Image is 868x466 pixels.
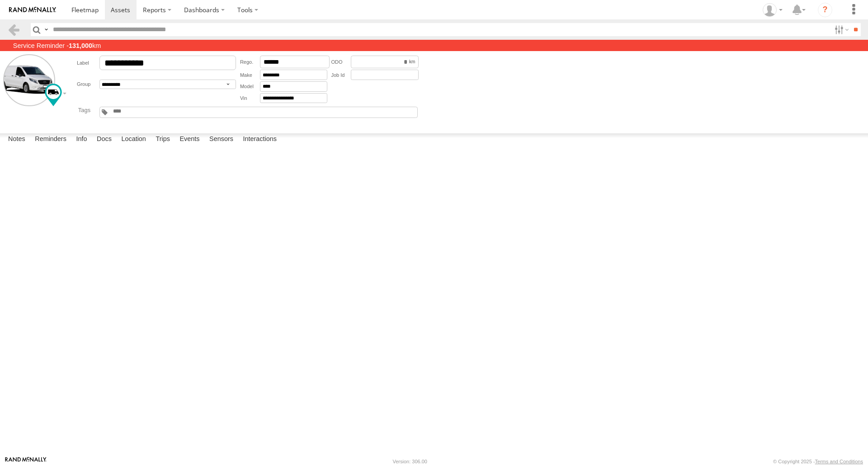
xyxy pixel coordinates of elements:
[71,133,91,146] label: Info
[759,3,786,17] div: Joanne Swift
[92,133,116,146] label: Docs
[238,133,281,146] label: Interactions
[205,133,238,146] label: Sensors
[117,133,151,146] label: Location
[7,23,20,36] a: Back to previous Page
[45,84,62,106] div: Change Map Icon
[773,459,863,464] div: © Copyright 2025 -
[9,7,56,13] img: rand-logo.svg
[69,42,92,49] strong: 131,000
[175,133,204,146] label: Events
[815,459,863,464] a: Terms and Conditions
[42,23,50,36] label: Search Query
[831,23,850,36] label: Search Filter Options
[30,133,71,146] label: Reminders
[5,457,47,466] a: Visit our Website
[393,459,427,464] div: Version: 306.00
[818,3,832,17] i: ?
[4,133,30,146] label: Notes
[151,133,175,146] label: Trips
